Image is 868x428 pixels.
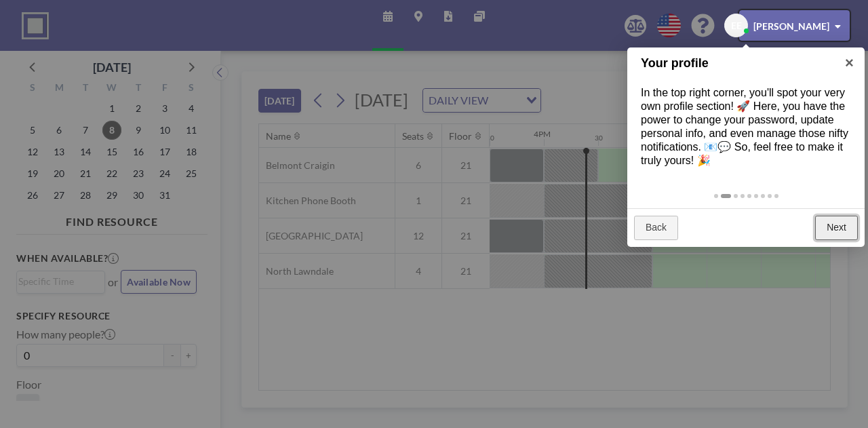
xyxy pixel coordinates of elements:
[731,20,742,32] span: EE
[834,47,865,78] a: ×
[815,216,858,240] a: Next
[641,54,830,73] h1: Your profile
[634,216,678,240] a: Back
[627,73,865,181] div: In the top right corner, you'll spot your very own profile section! 🚀 Here, you have the power to...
